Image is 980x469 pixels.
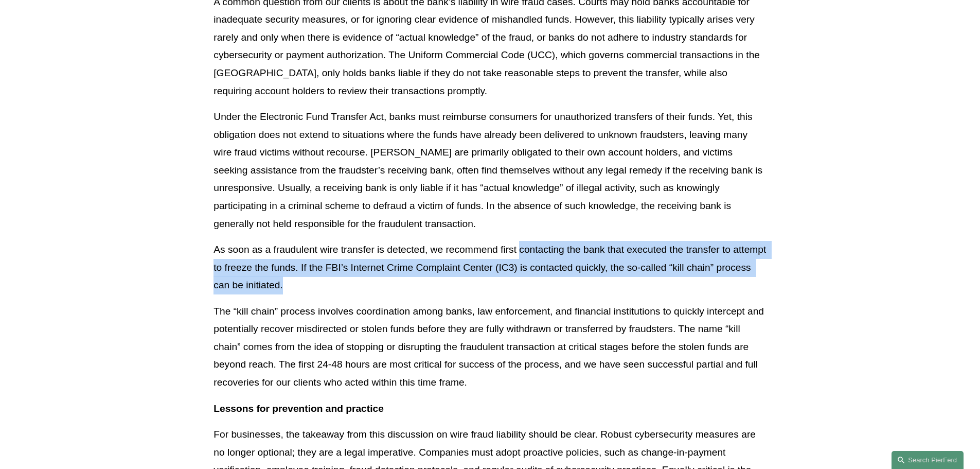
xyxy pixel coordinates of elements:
strong: Lessons for prevention and practice [213,403,384,414]
a: Search this site [892,451,964,469]
p: Under the Electronic Fund Transfer Act, banks must reimburse consumers for unauthorized transfers... [213,108,766,233]
p: As soon as a fraudulent wire transfer is detected, we recommend first contacting the bank that ex... [213,241,766,294]
p: The “kill chain” process involves coordination among banks, law enforcement, and financial instit... [213,303,766,392]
